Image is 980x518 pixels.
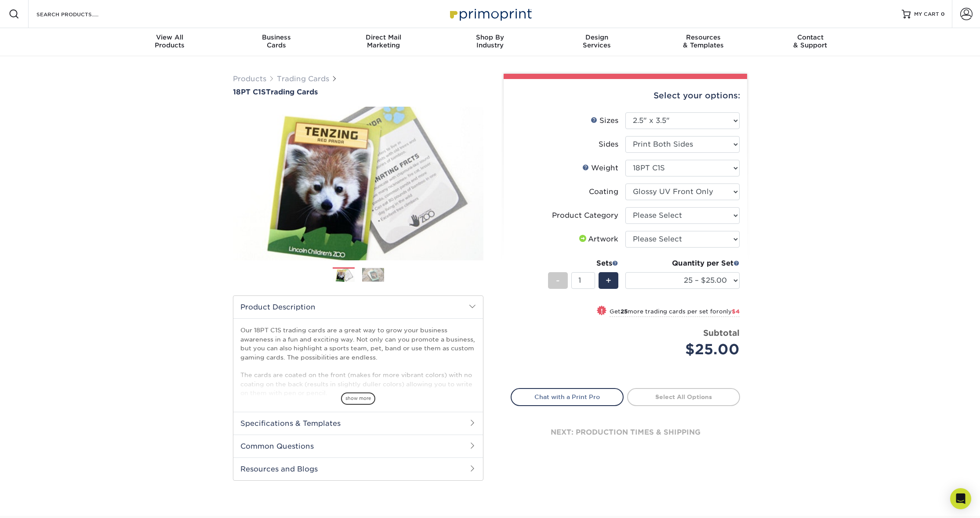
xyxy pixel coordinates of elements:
[732,308,740,315] span: $4
[591,115,618,126] div: Sizes
[330,33,437,49] div: Marketing
[950,488,971,509] div: Open Intercom Messenger
[632,339,740,360] div: $25.00
[437,33,544,49] div: Industry
[116,33,223,49] div: Products
[511,406,740,459] div: next: production times & shipping
[511,388,624,406] a: Chat with a Print Pro
[552,210,618,221] div: Product Category
[941,11,945,17] span: 0
[582,163,618,173] div: Weight
[446,4,534,23] img: Primoprint
[36,9,121,19] input: SEARCH PRODUCTS.....
[577,234,618,245] div: Artwork
[556,274,560,287] span: -
[757,33,864,49] div: & Support
[650,33,757,49] div: & Templates
[240,326,476,397] p: Our 18PT C1S trading cards are a great way to grow your business awareness in a fun and exciting ...
[437,28,544,56] a: Shop ByIndustry
[650,28,757,56] a: Resources& Templates
[719,308,740,315] span: only
[333,268,355,283] img: Trading Cards 01
[233,88,483,96] h1: Trading Cards
[599,139,618,150] div: Sides
[437,33,544,41] span: Shop By
[233,435,483,457] h2: Common Questions
[223,28,330,56] a: BusinessCards
[116,33,223,41] span: View All
[610,308,740,317] small: Get more trading cards per set for
[606,274,611,287] span: +
[330,28,437,56] a: Direct MailMarketing
[543,28,650,56] a: DesignServices
[223,33,330,41] span: Business
[233,296,483,318] h2: Product Description
[233,88,483,96] a: 18PT C1STrading Cards
[362,268,384,281] img: Trading Cards 02
[621,308,628,315] strong: 25
[757,33,864,41] span: Contact
[627,388,740,406] a: Select All Options
[543,33,650,41] span: Design
[233,75,266,83] a: Products
[223,33,330,49] div: Cards
[277,75,329,83] a: Trading Cards
[914,11,939,18] span: MY CART
[330,33,437,41] span: Direct Mail
[341,392,375,404] span: show more
[233,88,266,96] span: 18PT C1S
[548,258,618,269] div: Sets
[233,412,483,435] h2: Specifications & Templates
[589,187,618,197] div: Coating
[116,28,223,56] a: View AllProducts
[511,79,740,112] div: Select your options:
[757,28,864,56] a: Contact& Support
[543,33,650,49] div: Services
[625,258,740,269] div: Quantity per Set
[601,306,603,316] span: !
[233,97,483,270] img: 18PT C1S 01
[650,33,757,41] span: Resources
[233,457,483,480] h2: Resources and Blogs
[703,328,740,338] strong: Subtotal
